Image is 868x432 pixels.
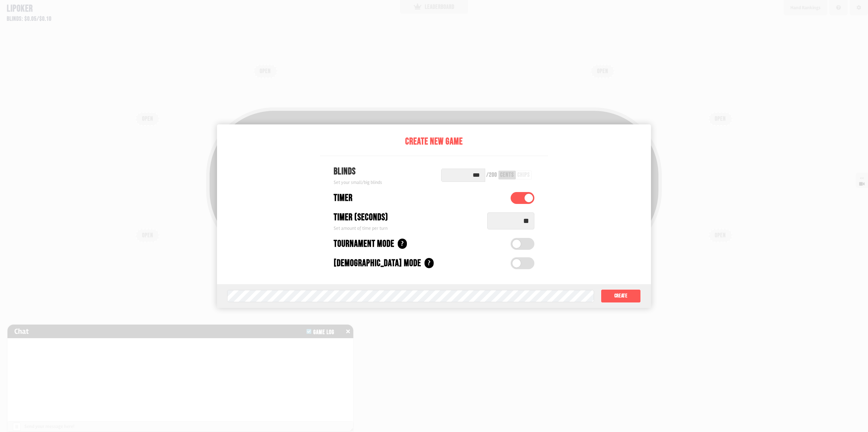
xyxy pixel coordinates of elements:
[334,165,382,179] div: Blinds
[334,179,382,186] div: Set your small/big blinds
[601,289,641,303] button: Create
[486,172,497,178] div: / 200
[320,135,548,149] div: Create New Game
[334,237,394,251] div: Tournament Mode
[425,258,434,268] div: ?
[334,191,353,205] div: Timer
[500,172,514,178] div: cents
[334,256,421,271] div: [DEMOGRAPHIC_DATA] Mode
[517,172,530,178] div: chips
[398,239,407,249] div: ?
[334,225,480,232] div: Set amount of time per turn
[334,210,388,225] div: Timer (seconds)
